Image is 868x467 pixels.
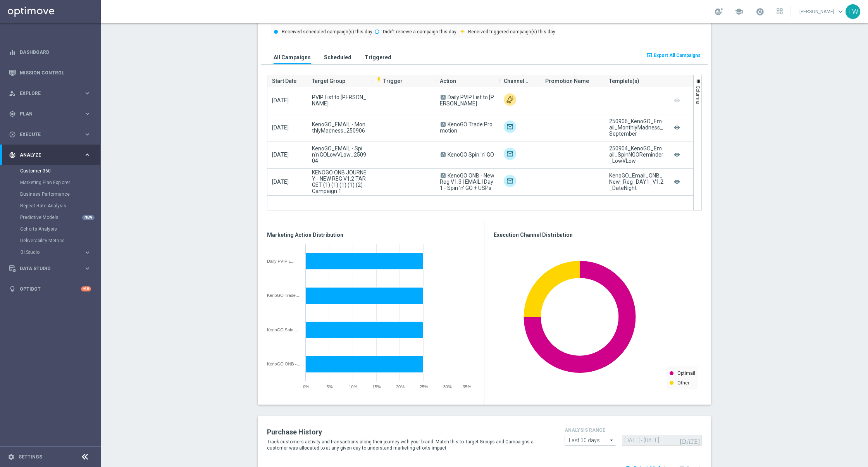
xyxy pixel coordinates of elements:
[440,94,494,107] span: Daily PVIP List to [PERSON_NAME]
[312,94,367,107] span: PVIP List to [PERSON_NAME]
[272,152,289,158] span: [DATE]
[9,62,91,83] div: Mission Control
[396,384,405,389] span: 20%
[20,132,84,137] span: Execute
[9,49,91,55] button: equalizer Dashboard
[327,384,333,389] span: 5%
[20,62,91,83] a: Mission Control
[609,145,664,164] div: 250904_KenoGO_Email_SpinNGOReminder_LowVLow
[9,152,84,159] div: Analyze
[9,90,91,97] div: person_search Explore keyboard_arrow_right
[9,265,84,272] div: Data Studio
[303,384,309,389] span: 0%
[84,90,91,97] i: keyboard_arrow_right
[84,151,91,159] i: keyboard_arrow_right
[504,175,516,187] img: Optimail
[9,90,84,97] div: Explore
[836,7,845,16] span: keyboard_arrow_down
[673,150,681,160] i: remove_red_eye
[272,50,313,64] button: All Campaigns
[272,179,289,185] span: [DATE]
[646,52,653,58] i: open_in_browser
[20,91,84,96] span: Explore
[20,188,100,200] div: Business Performance
[20,203,81,209] a: Repeat Rate Analysis
[504,73,530,89] span: Channel(s)
[673,177,681,187] i: remove_red_eye
[81,286,91,291] div: +10
[267,259,300,264] div: Daily PVIP List to Ian
[9,152,16,159] i: track_changes
[84,265,91,272] i: keyboard_arrow_right
[20,212,100,223] div: Predictive Models
[565,435,616,446] input: analysis range
[695,86,701,104] span: Columns
[267,427,553,437] h2: Purchase History
[20,279,81,299] a: Optibot
[322,50,353,64] button: Scheduled
[376,78,403,84] span: Trigger
[846,4,860,19] div: TW
[20,249,91,255] button: BI Studio keyboard_arrow_right
[20,238,81,244] a: Deliverability Metrics
[799,6,846,17] a: [PERSON_NAME]keyboard_arrow_down
[84,131,91,138] i: keyboard_arrow_right
[609,73,639,89] span: Template(s)
[267,439,553,451] p: Track customers activity and transactions along their journey with your brand. Match this to Targ...
[363,50,393,64] button: Triggered
[272,124,289,131] span: [DATE]
[504,121,516,133] img: Optimail
[9,265,91,272] button: Data Studio keyboard_arrow_right
[20,179,81,186] a: Marketing Plan Explorer
[20,235,100,246] div: Deliverability Metrics
[440,73,456,89] span: Action
[448,152,494,158] span: KenoGO Spin 'n' GO
[9,279,91,299] div: Optibot
[9,131,16,138] i: play_circle_outline
[19,455,42,459] a: Settings
[9,70,91,76] button: Mission Control
[20,191,81,197] a: Business Performance
[312,121,367,134] span: KenoGO_EMAIL - MonthlyMadness_250906
[84,249,91,256] i: keyboard_arrow_right
[312,145,367,164] span: KenoGO_EMAIL - Spin'n'GOLowVLow_250904
[565,427,702,433] h4: analysis range
[609,118,664,137] div: 250906_KenoGO_Email_MonthlyMadness_September
[9,110,84,117] div: Plan
[20,153,84,157] span: Analyze
[609,172,664,191] div: KenoGO_Email_ONB_New_Reg_DAY1_V1.2_DateNight
[21,250,76,255] span: BI Studio
[267,231,475,238] h3: Marketing Action Distribution
[440,172,494,191] span: KenoGO ONB - New Reg V1.3 | EMAIL | Day 1 - Spin 'n' GO + USPs
[468,29,555,34] text: Received triggered campaign(s) this day
[441,95,446,100] span: A
[9,152,91,158] button: track_changes Analyze keyboard_arrow_right
[494,231,702,238] h3: Execution Channel Distribution
[677,370,695,376] text: Optimail
[312,73,345,89] span: Target Group
[8,453,15,460] i: settings
[9,110,16,117] i: gps_fixed
[420,384,428,389] span: 25%
[376,77,382,83] i: flash_on
[9,131,91,138] button: play_circle_outline Execute keyboard_arrow_right
[9,49,16,56] i: equalizer
[365,54,391,61] h3: Triggered
[21,250,84,255] div: BI Studio
[504,148,516,160] div: Optimail
[324,54,351,61] h3: Scheduled
[20,42,91,62] a: Dashboard
[9,286,16,293] i: lightbulb
[82,215,95,220] div: NEW
[9,111,91,117] button: gps_fixed Plan keyboard_arrow_right
[20,165,100,177] div: Customer 360
[20,246,100,258] div: BI Studio
[272,97,289,103] span: [DATE]
[372,384,381,389] span: 15%
[274,54,311,61] h3: All Campaigns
